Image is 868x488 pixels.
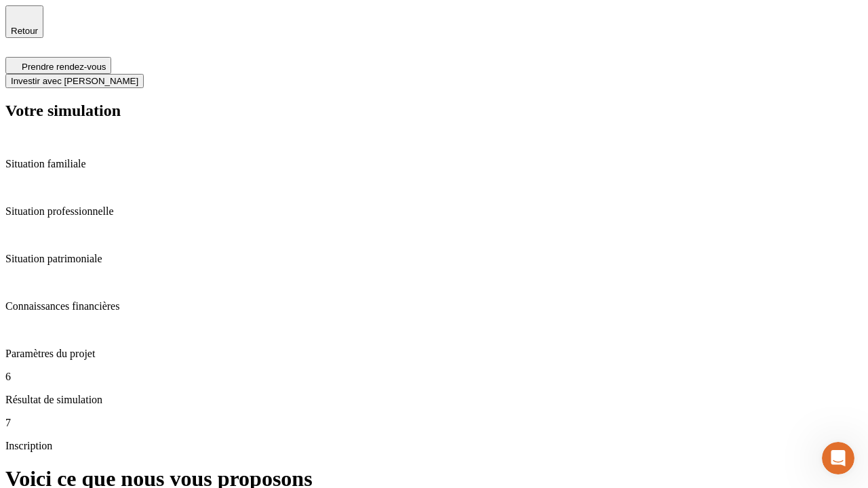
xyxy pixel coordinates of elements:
[11,26,38,36] span: Retour
[5,102,863,120] h2: Votre simulation
[5,394,863,406] p: Résultat de simulation
[5,417,863,429] p: 7
[5,57,111,74] button: Prendre rendez-vous
[11,76,138,86] span: Investir avec [PERSON_NAME]
[5,440,863,452] p: Inscription
[5,205,863,218] p: Situation professionnelle
[5,5,43,38] button: Retour
[5,253,863,265] p: Situation patrimoniale
[5,158,863,170] p: Situation familiale
[5,348,863,360] p: Paramètres du projet
[5,300,863,312] p: Connaissances financières
[822,442,854,474] iframe: Intercom live chat
[22,62,106,72] span: Prendre rendez-vous
[5,74,144,88] button: Investir avec [PERSON_NAME]
[5,371,863,383] p: 6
